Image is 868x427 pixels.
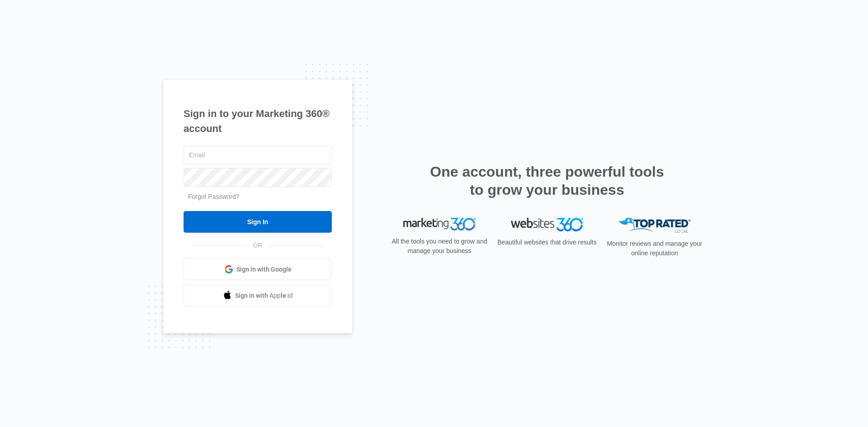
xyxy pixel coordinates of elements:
[184,285,332,306] a: Sign in with Apple Id
[427,163,667,199] h2: One account, three powerful tools to grow your business
[389,237,490,256] p: All the tools you need to grow and manage your business
[235,291,293,300] span: Sign in with Apple Id
[184,211,332,233] input: Sign In
[403,218,476,230] img: Marketing 360
[618,218,691,233] img: Top Rated Local
[184,145,332,164] input: Email
[188,193,240,200] a: Forgot Password?
[184,106,332,136] h1: Sign in to your Marketing 360® account
[184,258,332,280] a: Sign in with Google
[496,238,598,247] p: Beautiful websites that drive results
[604,239,705,258] p: Monitor reviews and manage your online reputation
[247,241,269,250] span: OR
[236,265,292,274] span: Sign in with Google
[511,218,583,231] img: Websites 360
